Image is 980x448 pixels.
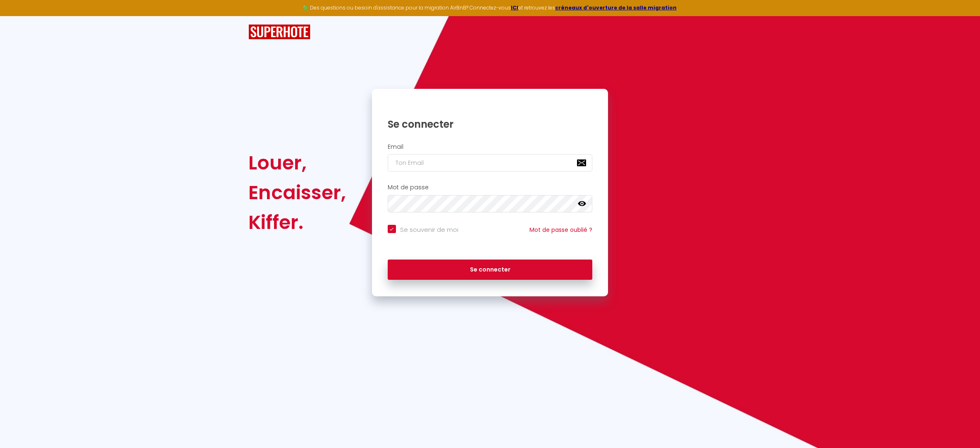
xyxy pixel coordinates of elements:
div: Louer, [248,148,346,178]
a: créneaux d'ouverture de la salle migration [555,4,677,11]
button: Se connecter [388,260,593,280]
h2: Email [388,143,593,150]
div: Encaisser, [248,178,346,207]
img: SuperHote logo [248,24,310,40]
a: ICI [511,4,518,11]
input: Ton Email [388,154,593,172]
a: Mot de passe oublié ? [529,226,592,234]
h1: Se connecter [388,118,593,131]
div: Kiffer. [248,207,346,237]
h2: Mot de passe [388,184,593,191]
